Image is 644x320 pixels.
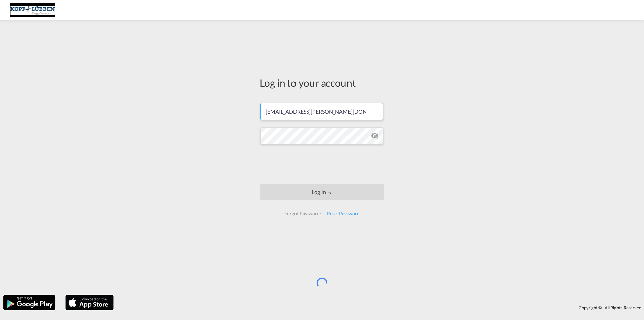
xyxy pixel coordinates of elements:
div: Reset Password [324,208,362,220]
div: Copyright © . All Rights Reserved [117,302,644,313]
div: Forgot Password? [282,208,324,220]
button: LOGIN [260,184,384,200]
md-icon: icon-eye-off [371,132,379,140]
input: Enter email/phone number [260,103,383,120]
img: apple.png [65,294,114,311]
iframe: reCAPTCHA [271,151,373,177]
img: 25cf3bb0aafc11ee9c4fdbd399af7748.JPG [10,3,55,18]
img: google.png [3,294,56,311]
div: Log in to your account [260,76,384,90]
